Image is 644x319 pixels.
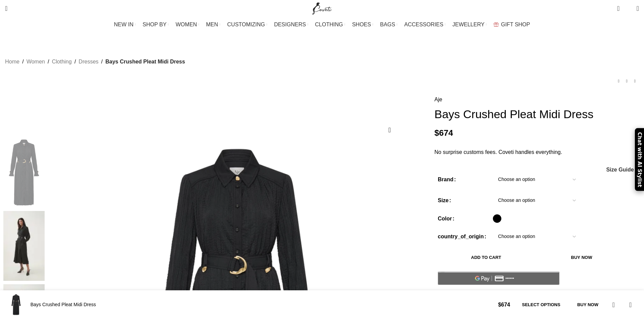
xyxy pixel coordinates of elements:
[30,301,493,308] h4: Bays Crushed Pleat Midi Dress
[114,21,134,28] span: NEW IN
[436,289,561,289] iframe: Secure payment input frame
[206,21,218,28] span: MEN
[570,298,605,312] button: Buy now
[5,57,20,66] a: Home
[5,57,185,66] nav: Breadcrumb
[176,21,197,28] span: WOMEN
[515,298,567,312] a: Select options
[505,276,514,281] text: ••••••
[5,294,27,316] img: Aje Black Dresses
[625,2,631,15] div: My Wishlist
[434,128,439,137] span: $
[26,57,45,66] a: Women
[2,18,642,31] div: Main navigation
[626,7,631,12] span: 0
[315,21,343,28] span: CLOTHING
[143,18,169,31] a: SHOP BY
[227,18,267,31] a: CUSTOMIZING
[438,250,534,265] button: Add to cart
[438,271,559,285] button: Pay with GPay
[380,21,395,28] span: BAGS
[176,18,199,31] a: WOMEN
[52,57,72,66] a: Clothing
[143,21,167,28] span: SHOP BY
[311,5,333,11] a: Site logo
[206,18,220,31] a: MEN
[438,214,454,223] label: Color
[498,302,510,308] bdi: 674
[615,77,623,85] a: Previous product
[606,167,634,172] a: Size Guide
[79,57,99,66] a: Dresses
[114,18,136,31] a: NEW IN
[274,18,308,31] a: DESIGNERS
[494,18,530,31] a: GIFT SHOP
[404,18,446,31] a: ACCESSORIES
[438,175,456,184] label: Brand
[618,3,623,8] span: 0
[352,18,373,31] a: SHOES
[434,148,639,157] p: No surprise customs fees. Coveti handles everything.
[434,95,442,104] a: Aje
[3,137,45,208] img: Aje Black Dresses
[274,21,306,28] span: DESIGNERS
[434,128,453,137] bdi: 674
[614,2,623,15] a: 0
[538,250,625,265] button: Buy now
[452,21,484,28] span: JEWELLERY
[2,2,11,15] a: Search
[501,21,530,28] span: GIFT SHOP
[438,232,486,241] label: country_of_origin
[352,21,371,28] span: SHOES
[434,107,639,121] h1: Bays Crushed Pleat Midi Dress
[494,22,499,27] img: GiftBag
[452,18,487,31] a: JEWELLERY
[631,77,639,85] a: Next product
[3,211,45,281] img: aje
[438,196,451,205] label: Size
[227,21,265,28] span: CUSTOMIZING
[105,57,185,66] span: Bays Crushed Pleat Midi Dress
[404,21,444,28] span: ACCESSORIES
[315,18,345,31] a: CLOTHING
[498,302,501,308] span: $
[380,18,397,31] a: BAGS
